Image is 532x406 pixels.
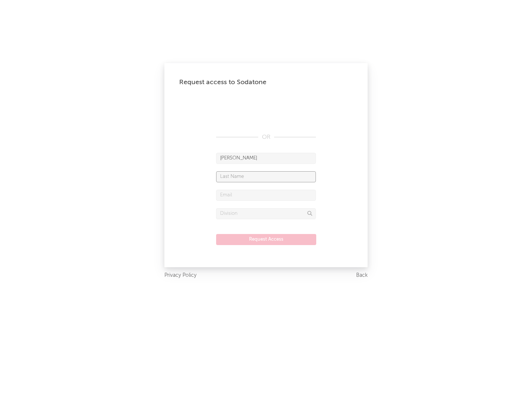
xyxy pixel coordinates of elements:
input: Division [216,208,316,219]
input: First Name [216,153,316,164]
a: Back [356,271,368,280]
input: Email [216,190,316,201]
a: Privacy Policy [164,271,197,280]
input: Last Name [216,171,316,182]
button: Request Access [216,234,316,245]
div: Request access to Sodatone [179,78,353,87]
div: OR [216,133,316,142]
